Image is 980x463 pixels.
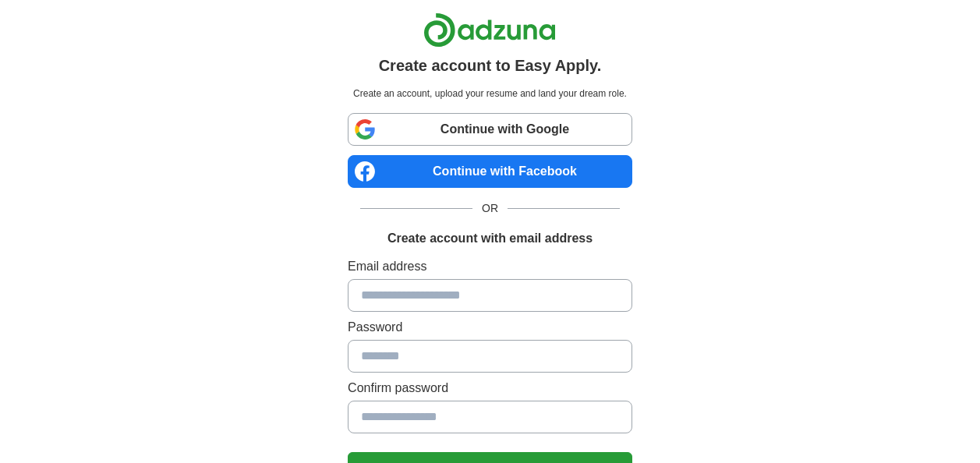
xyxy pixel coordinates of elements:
label: Password [348,318,632,337]
a: Continue with Facebook [348,155,632,188]
p: Create an account, upload your resume and land your dream role. [351,87,629,101]
label: Confirm password [348,379,632,398]
h1: Create account to Easy Apply. [379,54,602,77]
span: OR [472,200,508,217]
label: Email address [348,257,632,276]
img: Adzuna logo [423,12,556,48]
h1: Create account with email address [387,229,593,248]
a: Continue with Google [348,113,632,146]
